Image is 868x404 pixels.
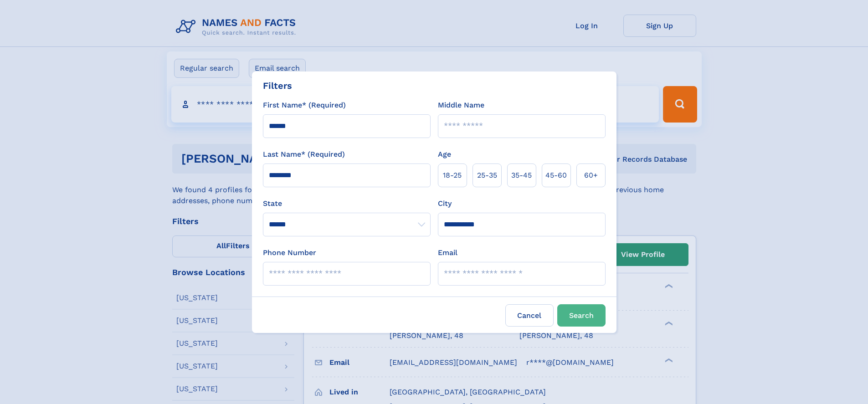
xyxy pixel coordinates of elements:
[438,247,457,258] label: Email
[263,149,345,160] label: Last Name* (Required)
[557,304,606,327] button: Search
[511,170,532,181] span: 35‑45
[438,198,452,209] label: City
[443,170,462,181] span: 18‑25
[438,149,451,160] label: Age
[477,170,497,181] span: 25‑35
[263,198,431,209] label: State
[505,304,554,327] label: Cancel
[263,79,292,92] div: Filters
[584,170,598,181] span: 60+
[438,100,484,111] label: Middle Name
[545,170,567,181] span: 45‑60
[263,247,316,258] label: Phone Number
[263,100,346,111] label: First Name* (Required)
